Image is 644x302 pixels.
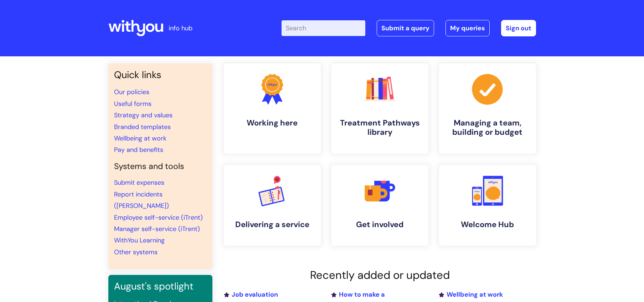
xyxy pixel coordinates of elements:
h2: Recently added or updated [224,268,536,282]
h4: Treatment Pathways library [337,118,423,137]
h3: Quick links [114,69,207,81]
h4: Get involved [337,220,423,229]
a: Branded templates [114,123,171,131]
a: Job evaluation [224,290,278,299]
p: info hub [169,22,192,34]
a: Wellbeing at work [114,134,166,143]
a: Manager self-service (iTrent) [114,225,200,233]
h3: August's spotlight [114,281,207,292]
a: WithYou Learning [114,236,165,245]
a: Delivering a service [224,165,321,246]
h4: Welcome Hub [445,220,530,229]
h4: Systems and tools [114,162,207,172]
h4: Delivering a service [230,220,315,229]
a: Submit expenses [114,178,164,187]
a: Other systems [114,248,158,256]
a: My queries [445,20,490,36]
input: Search [282,20,365,36]
a: Welcome Hub [439,165,536,246]
a: Working here [224,63,321,154]
a: Managing a team, building or budget [439,63,536,154]
a: Pay and benefits [114,145,163,154]
a: Useful forms [114,99,151,108]
a: Treatment Pathways library [331,63,428,154]
a: Strategy and values [114,111,172,119]
a: Employee self-service (iTrent) [114,213,203,222]
a: Submit a query [377,20,434,36]
a: Report incidents ([PERSON_NAME]) [114,190,169,210]
a: Get involved [331,165,428,246]
h4: Managing a team, building or budget [445,118,530,137]
a: Wellbeing at work [439,290,503,299]
a: Sign out [501,20,536,36]
div: | - [282,20,536,36]
h4: Working here [230,118,315,128]
a: Our policies [114,88,149,96]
